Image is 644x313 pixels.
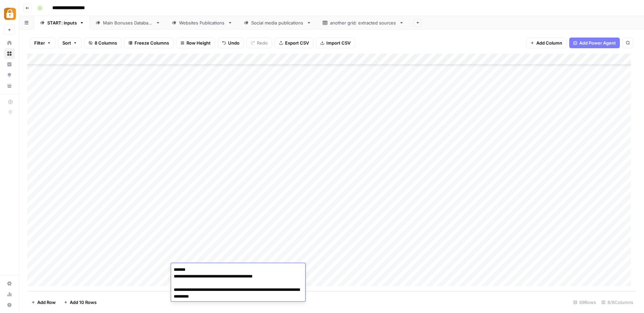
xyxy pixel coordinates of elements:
button: Export CSV [275,38,313,48]
button: Freeze Columns [124,38,173,48]
a: Usage [4,289,15,300]
span: Add Row [37,299,56,306]
span: Freeze Columns [135,40,169,46]
a: START: inputs [34,16,90,29]
button: Row Height [176,38,215,48]
button: Filter [30,38,55,48]
a: Insights [4,59,15,70]
a: another grid: extracted sources [317,16,410,29]
div: 8/8 Columns [599,297,636,308]
span: Export CSV [285,40,309,46]
button: Add Column [526,38,567,48]
span: Redo [257,40,268,46]
div: Main Bonuses Database [103,19,153,26]
a: Websites Publications [166,16,238,29]
button: Import CSV [316,38,355,48]
a: Browse [4,48,15,59]
button: Workspace: Adzz [4,5,15,22]
button: Add Row [27,297,60,308]
img: Adzz Logo [4,8,16,20]
button: 8 Columns [84,38,121,48]
button: Add Power Agent [569,38,620,48]
span: Add Power Agent [579,40,616,46]
a: Main Bonuses Database [90,16,166,29]
button: Add 10 Rows [60,297,101,308]
span: Add Column [536,40,562,46]
span: Sort [62,40,71,46]
span: 8 Columns [95,40,117,46]
span: Filter [34,40,45,46]
button: Help + Support [4,300,15,310]
button: Undo [218,38,244,48]
span: Row Height [186,40,211,46]
div: another grid: extracted sources [330,19,396,26]
a: Your Data [4,80,15,91]
a: Social media publications [238,16,317,29]
span: Add 10 Rows [70,299,97,306]
div: Social media publications [251,19,304,26]
div: 69 Rows [571,297,599,308]
a: Opportunities [4,70,15,80]
span: Undo [228,40,239,46]
span: Import CSV [326,40,351,46]
button: Redo [247,38,272,48]
a: Settings [4,278,15,289]
div: Websites Publications [179,19,225,26]
button: Sort [58,38,82,48]
div: START: inputs [47,19,77,26]
a: Home [4,38,15,48]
